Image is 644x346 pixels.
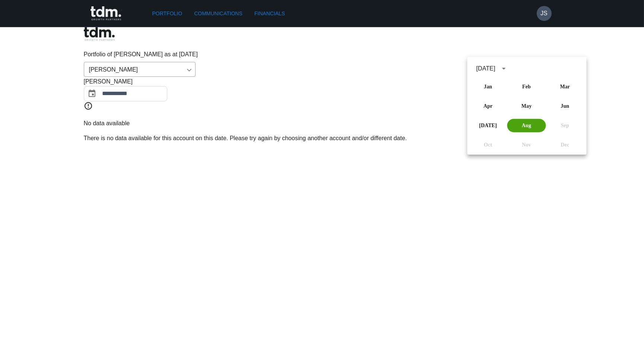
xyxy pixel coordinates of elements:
button: Mar [546,80,584,94]
a: Portfolio [149,7,185,21]
button: calendar view is open, switch to year view [498,62,510,75]
button: Jun [546,100,584,113]
a: Communications [191,7,245,21]
button: Jan [469,80,507,94]
p: There is no data available for this account on this date. Please try again by choosing another ac... [84,134,561,143]
button: Feb [507,80,546,94]
button: [DATE] [469,119,507,132]
button: Choose date, selected date is Aug 31, 2025 [85,86,99,101]
h6: JS [540,9,548,18]
span: [PERSON_NAME] [84,77,133,86]
button: Apr [469,100,507,113]
div: [DATE] [476,64,495,73]
button: JS [537,6,552,21]
div: [PERSON_NAME] [84,62,196,77]
button: May [507,100,546,113]
p: No data available [84,119,561,128]
button: Aug [507,119,546,132]
p: Portfolio of [PERSON_NAME] as at [DATE] [84,50,561,59]
a: Financials [251,7,288,21]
